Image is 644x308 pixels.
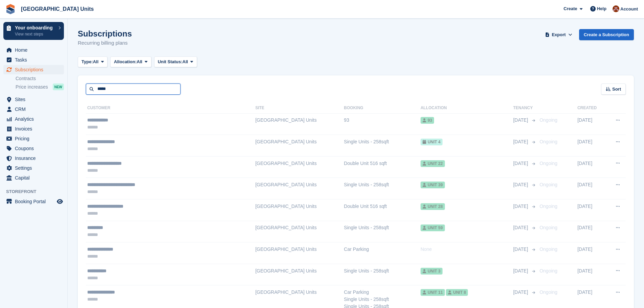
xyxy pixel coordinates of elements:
[564,5,577,12] span: Create
[15,31,55,37] p: View next steps
[3,65,64,74] a: menu
[15,95,55,104] span: Sites
[3,163,64,173] a: menu
[53,84,64,90] div: NEW
[3,114,64,124] a: menu
[3,45,64,55] a: menu
[3,197,64,206] a: menu
[16,75,64,82] a: Contracts
[15,55,55,65] span: Tasks
[56,197,64,206] a: Preview store
[613,5,619,12] img: Laura Clinnick
[15,65,55,74] span: Subscriptions
[3,124,64,134] a: menu
[15,153,55,163] span: Insurance
[15,197,55,206] span: Booking Portal
[6,188,67,195] span: Storefront
[3,173,64,183] a: menu
[16,84,48,90] span: Price increases
[15,114,55,124] span: Analytics
[15,163,55,173] span: Settings
[15,173,55,183] span: Capital
[15,144,55,153] span: Coupons
[3,55,64,65] a: menu
[15,134,55,143] span: Pricing
[15,104,55,114] span: CRM
[3,153,64,163] a: menu
[15,124,55,134] span: Invoices
[544,29,574,40] button: Export
[15,25,55,30] p: Your onboarding
[78,39,132,47] p: Recurring billing plans
[78,29,132,38] h1: Subscriptions
[3,22,64,40] a: Your onboarding View next steps
[16,83,64,91] a: Price increases NEW
[18,3,96,15] a: [GEOGRAPHIC_DATA] Units
[597,5,606,12] span: Help
[620,6,638,13] span: Account
[5,4,16,14] img: stora-icon-8386f47178a22dfd0bd8f6a31ec36ba5ce8667c1dd55bd0f319d3a0aa187defe.svg
[3,134,64,143] a: menu
[3,104,64,114] a: menu
[15,45,55,55] span: Home
[3,95,64,104] a: menu
[579,29,634,40] a: Create a Subscription
[3,144,64,153] a: menu
[552,31,566,38] span: Export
